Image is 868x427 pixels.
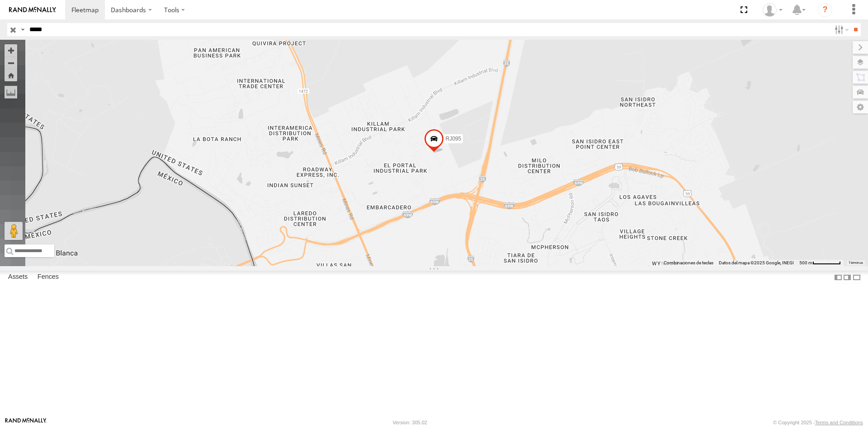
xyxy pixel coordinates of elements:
i: ? [818,3,832,17]
a: Terms and Conditions [815,420,863,425]
span: RJ095 [446,136,462,142]
label: Search Filter Options [831,23,850,36]
div: © Copyright 2025 - [773,420,863,425]
label: Measure [5,86,17,99]
label: Dock Summary Table to the Left [834,271,843,284]
label: Fences [33,271,63,284]
button: Zoom in [5,44,17,56]
label: Assets [4,271,32,284]
button: Escala del mapa: 500 m por 59 píxeles [797,260,844,266]
button: Combinaciones de teclas [664,260,713,266]
a: Términos [849,261,863,265]
button: Arrastra al hombrecito al mapa para abrir Street View [5,222,23,240]
label: Search Query [19,23,26,36]
div: Version: 305.02 [393,420,427,425]
button: Zoom Home [5,69,17,81]
a: Visit our Website [5,418,47,427]
label: Hide Summary Table [852,271,861,284]
div: Pablo Ruiz [759,3,786,17]
span: Datos del mapa ©2025 Google, INEGI [719,260,794,265]
img: rand-logo.svg [9,7,56,13]
label: Dock Summary Table to the Right [843,271,852,284]
button: Zoom out [5,56,17,69]
label: Map Settings [853,101,868,113]
span: 500 m [799,260,812,265]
